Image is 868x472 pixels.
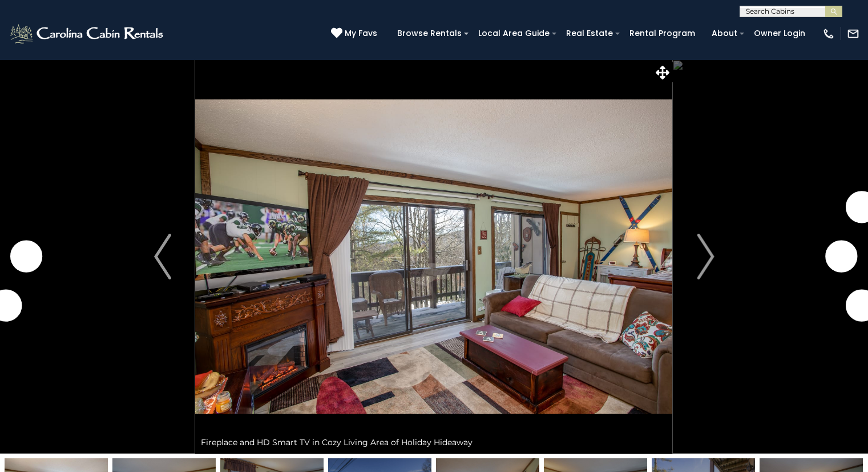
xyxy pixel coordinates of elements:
[624,25,701,42] a: Rental Program
[748,25,811,42] a: Owner Login
[345,27,377,39] span: My Favs
[391,25,467,42] a: Browse Rentals
[822,27,835,40] img: phone-regular-white.png
[473,25,555,42] a: Local Area Guide
[331,27,380,40] a: My Favs
[130,59,196,454] button: Previous
[9,22,167,45] img: White-1-2.png
[195,431,672,454] div: Fireplace and HD Smart TV in Cozy Living Area of Holiday Hideaway
[697,234,714,279] img: arrow
[706,25,743,42] a: About
[847,27,859,40] img: mail-regular-white.png
[154,234,171,279] img: arrow
[560,25,619,42] a: Real Estate
[673,59,738,454] button: Next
